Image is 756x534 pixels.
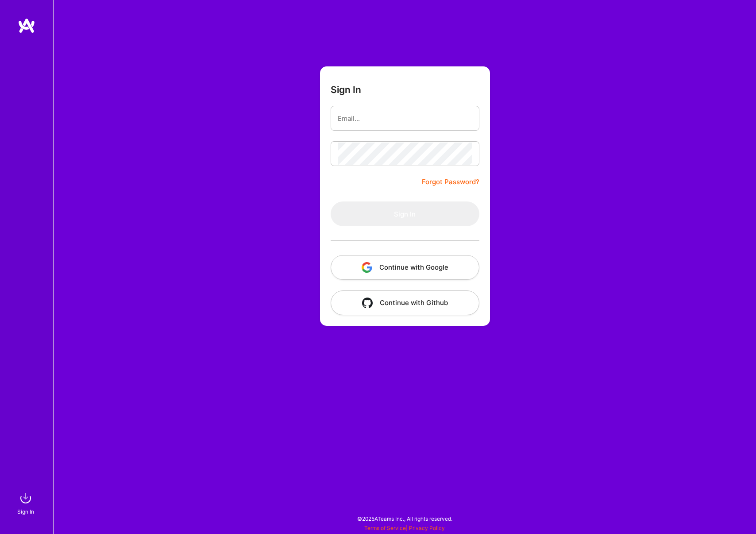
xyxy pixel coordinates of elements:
button: Continue with Google [331,255,479,280]
a: Privacy Policy [409,525,445,531]
img: logo [18,18,35,34]
a: Forgot Password? [422,177,479,187]
input: Email... [338,107,472,130]
img: sign in [17,489,35,507]
a: sign inSign In [19,489,35,516]
img: icon [362,298,373,308]
img: icon [362,262,372,273]
h3: Sign In [331,84,361,95]
button: Sign In [331,201,479,226]
div: © 2025 ATeams Inc., All rights reserved. [53,507,756,530]
span: | [364,525,445,531]
a: Terms of Service [364,525,406,531]
button: Continue with Github [331,290,479,315]
div: Sign In [17,507,34,516]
